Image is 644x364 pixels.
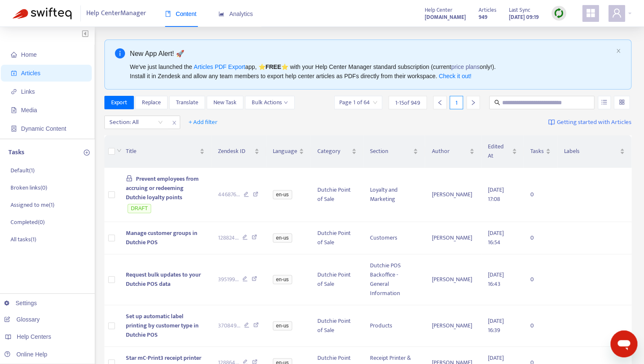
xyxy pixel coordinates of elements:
button: Replace [135,96,168,109]
span: Author [431,147,467,156]
span: down [117,148,122,153]
span: Section [370,147,412,156]
th: Title [119,135,211,168]
td: Dutchie Point of Sale [311,305,363,347]
span: Help Centers [17,333,51,340]
span: Language [273,147,297,156]
span: plus-circle [84,150,90,156]
p: Broken links ( 0 ) [11,183,47,192]
td: Products [363,305,425,347]
strong: 949 [479,13,487,22]
th: Section [363,135,425,168]
span: file-image [11,107,17,113]
button: close [616,48,621,54]
span: Tasks [530,147,544,156]
span: Translate [176,98,198,107]
span: search [494,100,500,106]
img: Swifteq [13,8,72,19]
span: lock [126,175,133,182]
span: unordered-list [601,99,607,105]
td: [PERSON_NAME] [425,305,481,347]
span: 128824 ... [218,233,239,243]
span: Request bulk updates to your Dutchie POS data [126,270,201,289]
span: user [612,8,622,18]
span: 1 - 15 of 949 [395,98,420,107]
span: Manage customer groups in Dutchie POS [126,228,197,247]
span: right [470,100,476,106]
span: Analytics [218,11,253,17]
th: Zendesk ID [211,135,266,168]
span: container [11,126,17,132]
span: down [284,100,288,105]
span: 370849 ... [218,321,240,330]
span: Prevent employees from accruing or redeeming Dutchie loyalty points [126,174,199,202]
span: Help Center Manager [86,5,146,21]
span: Home [21,51,37,58]
span: area-chart [218,11,224,17]
span: Last Sync [509,5,530,15]
p: Assigned to me ( 1 ) [11,200,54,209]
span: [DATE] 16:43 [488,270,504,289]
img: sync.dc5367851b00ba804db3.png [554,8,564,18]
span: New Task [213,98,237,107]
p: Tasks [8,148,24,158]
span: + Add filter [189,117,218,127]
td: 0 [524,168,557,222]
iframe: Button to launch messaging window [610,330,637,357]
span: [DATE] 16:54 [488,228,504,247]
span: Zendesk ID [218,147,253,156]
span: Media [21,107,37,113]
td: Dutchie POS Backoffice - General Information [363,254,425,305]
span: DRAFT [128,204,151,213]
span: Getting started with Articles [557,118,631,127]
a: Settings [4,300,37,306]
span: Title [126,147,198,156]
span: home [11,52,17,58]
span: Dynamic Content [21,125,66,132]
a: [DOMAIN_NAME] [425,12,466,22]
td: Customers [363,222,425,254]
span: Content [165,11,197,17]
span: left [437,100,443,106]
td: [PERSON_NAME] [425,254,481,305]
p: Default ( 1 ) [11,166,35,175]
a: Online Help [4,351,47,358]
div: New App Alert! 🚀 [130,48,613,59]
td: Loyalty and Marketing [363,168,425,222]
th: Author [425,135,481,168]
span: Articles [479,5,496,15]
span: 446876 ... [218,190,240,199]
a: price plans [451,63,480,70]
span: Replace [142,98,161,107]
button: New Task [207,96,243,109]
a: Articles PDF Export [194,63,245,70]
span: Articles [21,70,40,76]
img: image-link [548,119,555,126]
span: en-us [273,190,292,199]
span: [DATE] 17:08 [488,185,504,204]
span: [DATE] 16:39 [488,316,504,335]
strong: [DATE] 09:19 [509,13,539,22]
button: Export [104,96,134,109]
span: Labels [564,147,618,156]
span: book [165,11,171,17]
button: Bulk Actionsdown [245,96,295,109]
span: account-book [11,70,17,76]
span: Links [21,88,35,95]
span: close [616,48,621,53]
td: Dutchie Point of Sale [311,254,363,305]
span: Set up automatic label printing by customer type in Dutchie POS [126,311,199,340]
button: unordered-list [598,96,611,109]
span: appstore [585,8,596,18]
div: We've just launched the app, ⭐ ⭐️ with your Help Center Manager standard subscription (current on... [130,62,613,81]
button: + Add filter [182,116,224,129]
span: Edited At [488,142,510,161]
span: en-us [273,233,292,243]
b: FREE [265,63,281,70]
td: Dutchie Point of Sale [311,222,363,254]
p: Completed ( 0 ) [11,218,45,227]
a: Check it out! [439,73,471,79]
span: Export [111,98,127,107]
td: Dutchie Point of Sale [311,168,363,222]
